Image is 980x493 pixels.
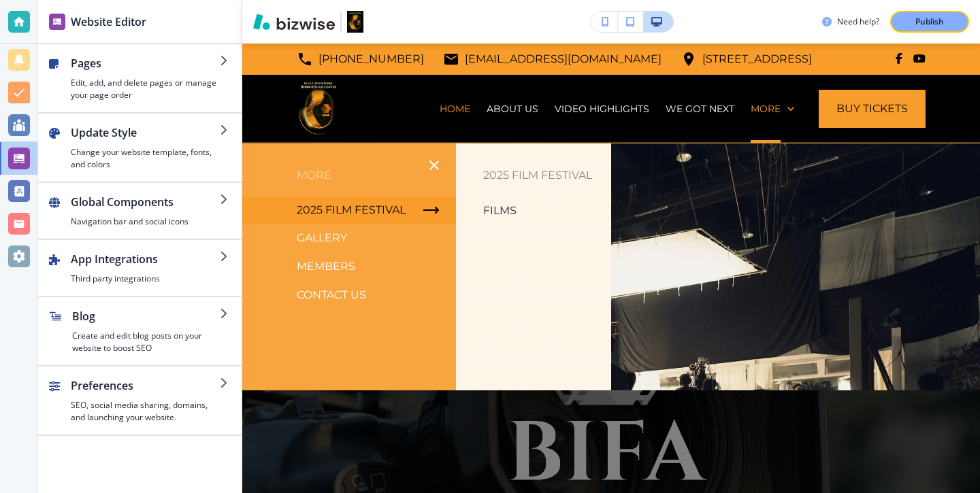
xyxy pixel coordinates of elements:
[72,330,220,354] h4: Create and edit blog posts on your website to boost SEO
[837,16,879,28] h3: Need help?
[38,114,242,182] button: Update StyleChange your website template, fonts, and colors
[38,297,242,365] button: BlogCreate and edit blog posts on your website to boost SEO
[71,77,220,101] h4: Edit, add, and delete pages or manage your page order
[71,55,220,71] h2: Pages
[253,14,335,30] img: Bizwise Logo
[38,44,242,112] button: PagesEdit, add, and delete pages or manage your page order
[71,251,220,267] h2: App Integrations
[38,367,242,435] button: PreferencesSEO, social media sharing, domains, and launching your website.
[71,146,220,171] h4: Change your website template, fonts, and colors
[297,256,355,277] p: MEMBERS
[71,377,220,394] h2: Preferences
[483,201,517,221] p: Films
[456,165,611,186] p: 2025 Film Festival
[38,183,242,239] button: Global ComponentsNavigation bar and social icons
[297,200,406,220] p: 2025 Film Festival
[836,101,908,117] span: Buy Tickets
[297,285,366,305] p: CONTACT US
[440,102,470,116] p: HOME
[71,273,220,285] h4: Third party integrations
[71,194,220,210] h2: Global Components
[297,228,347,248] p: GALLERY
[702,49,812,69] p: [STREET_ADDRESS]
[297,80,339,137] img: Black Independent Filmmakers Association
[487,102,538,116] p: ABOUT US
[890,11,969,33] button: Publish
[71,216,220,228] h4: Navigation bar and social icons
[318,49,424,69] p: [PHONE_NUMBER]
[465,49,661,69] p: [EMAIL_ADDRESS][DOMAIN_NAME]
[666,102,734,116] p: WE GOT NEXT
[915,16,944,28] p: Publish
[38,240,242,296] button: App IntegrationsThird party integrations
[347,11,363,33] img: Your Logo
[71,14,146,30] h2: Website Editor
[751,102,781,116] p: More
[71,399,220,424] h4: SEO, social media sharing, domains, and launching your website.
[72,308,220,324] h2: Blog
[242,165,456,186] p: More
[49,14,65,30] img: editor icon
[555,102,649,116] p: VIDEO HIGHLIGHTS
[71,124,220,141] h2: Update Style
